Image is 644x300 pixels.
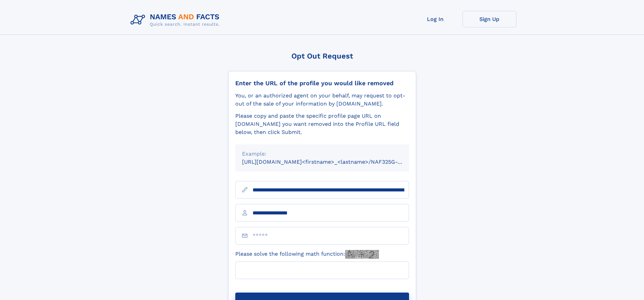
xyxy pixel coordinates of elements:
label: Please solve the following math function: [235,250,379,259]
div: Opt Out Request [228,52,416,60]
a: Log In [408,11,462,27]
div: Please copy and paste the specific profile page URL on [DOMAIN_NAME] you want removed into the Pr... [235,112,409,136]
img: Logo Names and Facts [128,11,225,29]
div: Example: [242,150,402,158]
div: You, or an authorized agent on your behalf, may request to opt-out of the sale of your informatio... [235,92,409,108]
small: [URL][DOMAIN_NAME]<firstname>_<lastname>/NAF325G-xxxxxxxx [242,159,422,165]
div: Enter the URL of the profile you would like removed [235,79,409,87]
a: Sign Up [462,11,517,27]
